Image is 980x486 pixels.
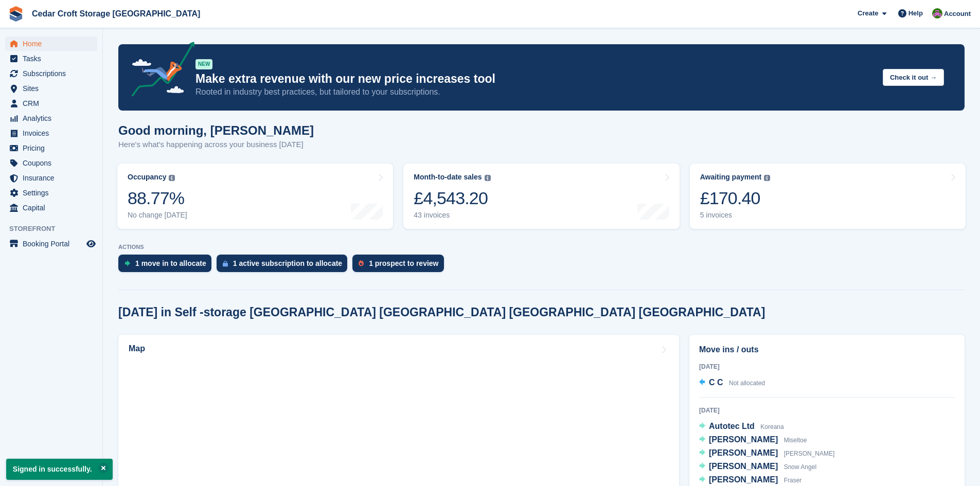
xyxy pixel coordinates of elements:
span: Analytics [23,111,84,125]
a: menu [5,201,97,215]
span: Autotec Ltd [709,422,755,430]
a: menu [5,141,97,155]
p: Make extra revenue with our new price increases tool [195,71,875,86]
h2: [DATE] in Self -storage [GEOGRAPHIC_DATA] [GEOGRAPHIC_DATA] [GEOGRAPHIC_DATA] [GEOGRAPHIC_DATA] [118,305,765,319]
span: Insurance [23,171,84,185]
img: stora-icon-8386f47178a22dfd0bd8f6a31ec36ba5ce8667c1dd55bd0f319d3a0aa187defe.svg [8,6,24,22]
div: 5 invoices [700,211,771,220]
span: Settings [23,186,84,200]
h2: Move ins / outs [699,344,955,356]
a: Awaiting payment £170.40 5 invoices [690,164,966,229]
span: Subscriptions [23,66,84,81]
a: Occupancy 88.77% No change [DATE] [117,164,393,229]
button: Check it out → [883,69,944,86]
span: Tasks [23,51,84,66]
span: C C [709,378,723,387]
a: menu [5,96,97,111]
span: [PERSON_NAME] [709,462,778,471]
img: prospect-51fa495bee0391a8d652442698ab0144808aea92771e9ea1ae160a38d050c398.svg [359,260,364,266]
span: [PERSON_NAME] [709,475,778,484]
img: price-adjustments-announcement-icon-8257ccfd72463d97f412b2fc003d46551f7dbcb40ab6d574587a9cd5c0d94... [123,42,195,100]
p: Rooted in industry best practices, but tailored to your subscriptions. [195,86,875,98]
div: Occupancy [128,173,166,182]
span: Snow Angel [784,463,816,471]
span: Capital [23,201,84,215]
p: Here's what's happening across your business [DATE] [118,139,314,151]
img: icon-info-grey-7440780725fd019a000dd9b08b2336e03edf1995a4989e88bcd33f0948082b44.svg [485,175,491,181]
div: £4,543.20 [414,188,490,209]
a: Autotec Ltd Koreana [699,420,784,434]
a: [PERSON_NAME] Snow Angel [699,460,816,474]
div: 43 invoices [414,211,490,220]
img: Mark Orchard [932,8,942,19]
span: Coupons [23,156,84,170]
div: [DATE] [699,406,955,415]
span: Storefront [9,224,102,234]
div: 1 active subscription to allocate [233,259,342,267]
div: 1 prospect to review [369,259,438,267]
span: Pricing [23,141,84,155]
a: 1 move in to allocate [118,255,217,277]
div: 1 move in to allocate [135,259,206,267]
a: C C Not allocated [699,376,765,390]
span: [PERSON_NAME] [784,450,835,457]
a: menu [5,171,97,185]
a: 1 active subscription to allocate [217,255,352,277]
p: ACTIONS [118,244,965,250]
span: [PERSON_NAME] [709,448,778,457]
span: Sites [23,81,84,96]
span: Invoices [23,126,84,140]
span: Fraser [784,477,802,484]
a: [PERSON_NAME] Miseltoe [699,434,807,447]
span: Miseltoe [784,437,807,444]
img: move_ins_to_allocate_icon-fdf77a2bb77ea45bf5b3d319d69a93e2d87916cf1d5bf7949dd705db3b84f3ca.svg [124,260,130,266]
span: Koreana [760,423,783,430]
div: No change [DATE] [128,211,187,220]
img: icon-info-grey-7440780725fd019a000dd9b08b2336e03edf1995a4989e88bcd33f0948082b44.svg [764,175,770,181]
a: menu [5,66,97,81]
span: [PERSON_NAME] [709,435,778,444]
span: Booking Portal [23,237,84,251]
span: Not allocated [729,380,765,387]
a: Preview store [85,238,97,250]
span: Home [23,37,84,51]
a: menu [5,81,97,96]
h2: Map [129,344,145,353]
img: icon-info-grey-7440780725fd019a000dd9b08b2336e03edf1995a4989e88bcd33f0948082b44.svg [169,175,175,181]
span: Help [908,8,923,19]
span: Create [858,8,878,19]
a: [PERSON_NAME] [PERSON_NAME] [699,447,834,460]
a: menu [5,51,97,66]
h1: Good morning, [PERSON_NAME] [118,123,314,137]
a: menu [5,237,97,251]
a: menu [5,111,97,125]
div: £170.40 [700,188,771,209]
div: NEW [195,59,212,69]
span: CRM [23,96,84,111]
a: menu [5,126,97,140]
img: active_subscription_to_allocate_icon-d502201f5373d7db506a760aba3b589e785aa758c864c3986d89f69b8ff3... [223,260,228,267]
a: Cedar Croft Storage [GEOGRAPHIC_DATA] [28,5,204,22]
div: Awaiting payment [700,173,762,182]
div: [DATE] [699,362,955,371]
a: menu [5,37,97,51]
a: Month-to-date sales £4,543.20 43 invoices [403,164,679,229]
a: 1 prospect to review [352,255,449,277]
a: menu [5,186,97,200]
span: Account [944,9,971,19]
div: 88.77% [128,188,187,209]
p: Signed in successfully. [6,459,113,480]
a: menu [5,156,97,170]
div: Month-to-date sales [414,173,482,182]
